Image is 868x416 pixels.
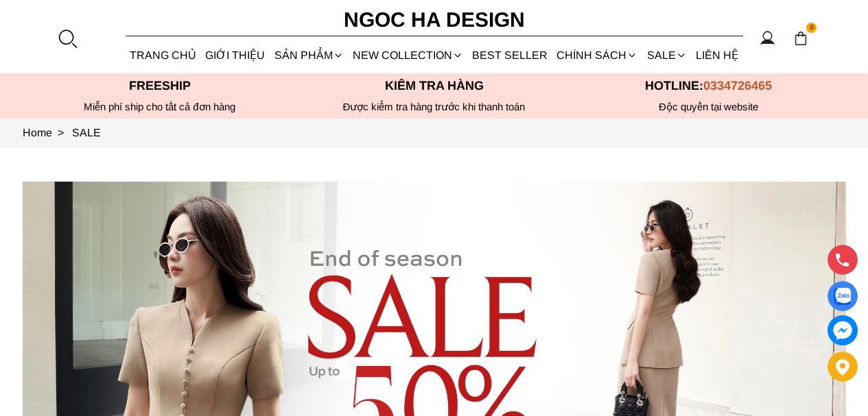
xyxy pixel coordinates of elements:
[703,79,772,93] span: 0334726465
[806,23,817,34] span: 0
[23,101,297,113] div: Miễn phí ship cho tất cả đơn hàng
[297,101,572,113] p: Được kiểm tra hàng trước khi thanh toán
[828,315,858,345] a: messenger
[23,79,297,93] p: Freeship
[572,79,846,93] p: Hotline:
[642,37,691,73] a: SALE
[793,31,808,46] img: img-CART-ICON-ksit0nf1
[552,37,642,73] div: Chính sách
[270,37,348,73] div: SẢN PHẨM
[468,37,552,73] a: BEST SELLER
[348,37,467,73] a: NEW COLLECTION
[72,127,101,138] a: Link to SALE
[572,101,846,113] h6: Độc quyền tại website
[385,79,484,93] font: Kiểm tra hàng
[691,37,742,73] a: LIÊN HỆ
[23,127,72,138] a: Link to Home
[201,37,270,73] a: GIỚI THIỆU
[52,127,69,138] span: >
[834,288,851,305] img: Display image
[126,37,201,73] a: TRANG CHỦ
[828,281,858,311] a: Display image
[331,3,537,36] a: Ngoc Ha Design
